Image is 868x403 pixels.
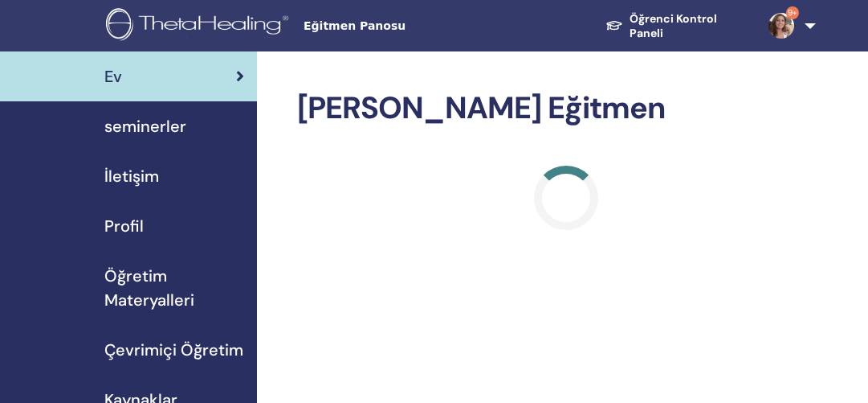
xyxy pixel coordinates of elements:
[304,18,544,35] span: Eğitmen Panosu
[104,264,244,312] span: Öğretim Materyalleri
[104,214,144,238] span: Profil
[106,8,294,44] img: logo.png
[768,13,794,39] img: default.jpg
[104,114,186,138] span: seminerler
[104,338,243,362] span: Çevrimiçi Öğretim
[297,90,835,127] h2: [PERSON_NAME] Eğitmen
[786,6,799,19] span: 9+
[593,4,756,48] a: Öğrenci Kontrol Paneli
[104,64,122,88] span: Ev
[104,164,159,188] span: İletişim
[605,19,623,31] img: graduation-cap-white.svg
